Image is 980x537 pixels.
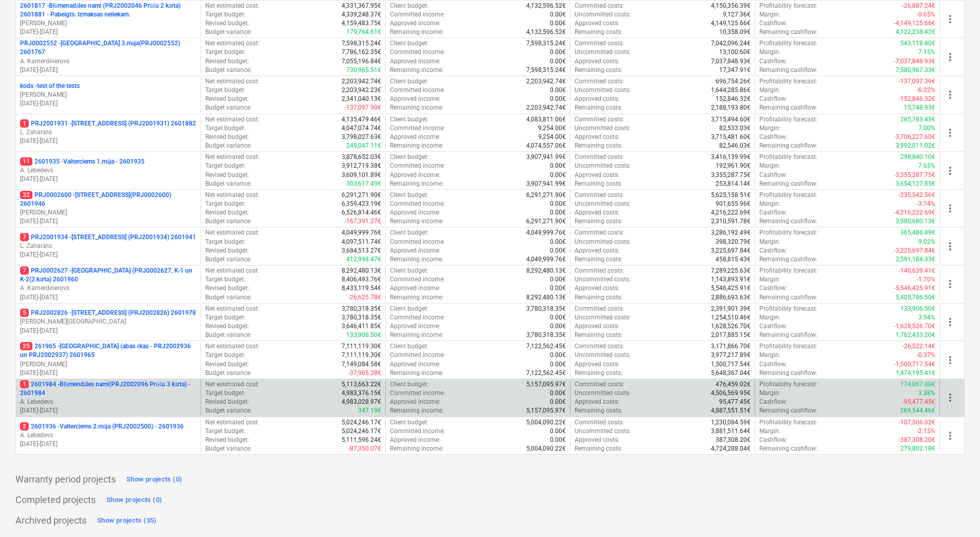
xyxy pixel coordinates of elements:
span: 25 [20,342,32,350]
p: Cashflow : [759,19,787,28]
p: Revised budget : [205,133,249,141]
p: [DATE] - [DATE] [20,440,197,449]
div: 12601984 -Blūmendāles nami(PRJ2002096 Prūšu 3 kārta) - 2601984A. Lebedevs[DATE]-[DATE] [20,380,197,416]
div: 22601936 -Valterciems 2.māja (PRJ2002500) - 2601936A. Lebedevs[DATE]-[DATE] [20,422,197,449]
p: 179,764.61€ [346,28,381,37]
p: -3.74% [917,200,935,208]
p: 7.15% [918,48,935,57]
p: Approved income : [390,208,440,217]
p: 7.65% [918,162,935,170]
p: Profitability forecast : [759,266,817,275]
p: Remaining costs : [575,255,622,264]
p: Profitability forecast : [759,228,817,237]
p: [DATE] - [DATE] [20,175,197,184]
p: 4,331,367.95€ [342,2,381,10]
p: Approved costs : [575,208,619,217]
p: Client budget : [390,2,429,10]
div: PRJ0002552 -[GEOGRAPHIC_DATA] 3.māja(PRJ0002552) 2601767A. Kamerdinerovs[DATE]-[DATE] [20,39,197,75]
p: Remaining income : [390,103,443,112]
p: 2,203,942.74€ [526,77,566,86]
p: A. Lebedevs [20,431,197,440]
p: 1,644,285.86€ [711,86,751,95]
p: Budget variance : [205,180,252,188]
p: Target budget : [205,86,245,95]
p: A. Lebedevs [20,398,197,406]
span: more_vert [944,202,956,214]
span: more_vert [944,51,956,63]
p: 3,878,652.03€ [342,153,381,162]
p: Margin : [759,86,780,95]
p: Remaining costs : [575,217,622,226]
p: 2601936 - Valterciems 2.māja (PRJ2002500) - 2601936 [20,422,184,431]
p: Remaining cashflow : [759,66,817,75]
p: 0.00€ [550,171,566,180]
p: 4,049,999.76€ [342,228,381,237]
p: 4,049,999.76€ [526,228,566,237]
p: Committed income : [390,200,445,208]
p: 696,754.26€ [716,77,751,86]
button: Show projects (0) [104,492,165,508]
p: Target budget : [205,200,245,208]
p: 2601935 - Valterciems 1.māja - 2601935 [20,157,145,166]
p: Committed costs : [575,266,624,275]
div: Show projects (0) [106,494,162,506]
p: PRJ0002552 - [GEOGRAPHIC_DATA] 3.māja(PRJ0002552) 2601767 [20,39,197,57]
p: Margin : [759,124,780,133]
p: Budget variance : [205,217,252,226]
p: Remaining income : [390,217,443,226]
p: [DATE] - [DATE] [20,217,197,226]
p: -235,542.56€ [899,191,935,200]
p: Remaining costs : [575,103,622,112]
p: 7,037,848.93€ [711,57,751,66]
p: 0.00€ [550,162,566,170]
p: Remaining costs : [575,66,622,75]
p: 3,286,192.49€ [711,228,751,237]
p: 0.00€ [550,86,566,95]
p: Budget variance : [205,255,252,264]
p: 4,074,557.06€ [526,141,566,150]
p: Uncommitted costs : [575,162,631,170]
p: -137,097.90€ [345,103,381,112]
p: 8,292,480.13€ [342,266,381,275]
div: 25261965 -[GEOGRAPHIC_DATA] (abas ēkas - PRJ2002936 un PRJ2002937) 2601965[PERSON_NAME][DATE]-[DATE] [20,342,197,378]
p: Committed costs : [575,2,624,10]
p: 901,655.96€ [716,200,751,208]
p: 3,980,680.13€ [896,217,935,226]
p: Committed income : [390,238,445,246]
button: Show projects (35) [95,512,159,529]
p: [PERSON_NAME][GEOGRAPHIC_DATA] [20,317,197,326]
p: Client budget : [390,228,429,237]
p: PRJ0002627 - [GEOGRAPHIC_DATA] (PRJ0002627, K-1 un K-2(2.kārta) 2601960 [20,266,197,284]
p: Net estimated cost : [205,2,259,10]
p: Approved income : [390,246,440,255]
p: A. Lebedevs [20,166,197,175]
p: 543,118.40€ [900,39,935,48]
p: Uncommitted costs : [575,238,631,246]
p: 2,203,942.74€ [342,77,381,86]
p: 9,254.00€ [538,133,566,141]
span: 11 [20,157,32,166]
p: [PERSON_NAME] [20,360,197,369]
p: Client budget : [390,77,429,86]
p: 4,135,479.46€ [342,115,381,124]
p: PRJ0002600 - [STREET_ADDRESS](PRJ0002600) 2601946 [20,191,197,208]
p: Remaining cashflow : [759,255,817,264]
div: Show projects (35) [97,515,157,527]
div: 7PRJ2001934 -[STREET_ADDRESS] (PRJ2001934) 2601941L. Zaharāns[DATE]-[DATE] [20,233,197,259]
iframe: Chat Widget [929,488,980,537]
p: 7,580,967.33€ [896,66,935,75]
p: Committed income : [390,124,445,133]
p: Cashflow : [759,95,787,103]
p: 4,083,811.06€ [526,115,566,124]
p: 303,617.49€ [346,180,381,188]
p: 3,654,127.85€ [896,180,935,188]
p: Committed costs : [575,191,624,200]
p: 7,042,096.24€ [711,39,751,48]
p: 3,416,139.99€ [711,153,751,162]
p: 3,798,027.63€ [342,133,381,141]
span: more_vert [944,165,956,177]
p: 13,100.60€ [719,48,751,57]
span: more_vert [944,278,956,290]
p: 5,625,158.51€ [711,191,751,200]
p: [DATE] - [DATE] [20,406,197,415]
